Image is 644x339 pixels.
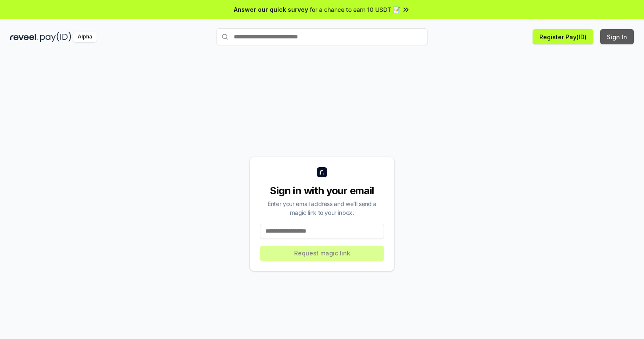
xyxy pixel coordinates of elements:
[533,29,593,44] button: Register Pay(ID)
[260,199,384,217] div: Enter your email address and we’ll send a magic link to your inbox.
[40,32,71,42] img: pay_id
[73,32,97,42] div: Alpha
[317,167,327,177] img: logo_small
[260,184,384,198] div: Sign in with your email
[310,5,400,14] span: for a chance to earn 10 USDT 📝
[10,32,38,42] img: reveel_dark
[234,5,308,14] span: Answer our quick survey
[600,29,634,44] button: Sign In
